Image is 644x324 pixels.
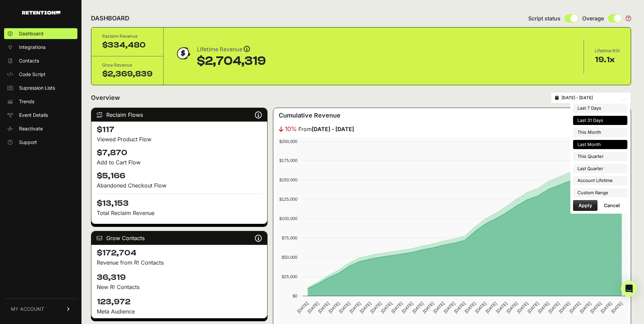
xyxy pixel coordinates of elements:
span: Event Details [19,112,48,119]
text: [DATE] [537,301,550,314]
text: $25,000 [281,274,297,279]
h4: $5,166 [97,170,262,181]
text: [DATE] [505,301,519,314]
span: Contacts [19,57,39,64]
div: $334,480 [102,40,152,51]
a: Supression Lists [4,83,77,93]
text: [DATE] [348,301,362,314]
text: [DATE] [401,301,414,314]
text: [DATE] [307,301,320,314]
a: Trends [4,96,77,107]
div: Abandoned Checkout Flow [97,181,262,190]
text: [DATE] [495,301,508,314]
h4: $7,870 [97,147,262,158]
span: MY ACCOUNT [11,306,44,312]
p: Revenue from R! Contacts [97,258,262,267]
text: $175,000 [279,158,297,163]
a: Event Details [4,110,77,121]
h2: DASHBOARD [91,14,129,23]
a: Code Script [4,69,77,80]
text: [DATE] [422,301,435,314]
p: New R! Contacts [97,283,262,291]
span: Integrations [19,44,45,51]
li: This Quarter [573,152,627,161]
div: Reclaim Flows [91,108,267,122]
text: [DATE] [432,301,445,314]
text: [DATE] [610,301,623,314]
li: Last Quarter [573,164,627,174]
div: $2,704,319 [197,54,266,68]
h3: Cumulative Revenue [279,111,341,120]
li: Account Lifetime [573,176,627,185]
text: [DATE] [443,301,456,314]
text: [DATE] [411,301,424,314]
strong: [DATE] - [DATE] [312,126,354,132]
text: [DATE] [338,301,351,314]
li: This Month [573,128,627,137]
div: Meta Audience [97,307,262,316]
text: [DATE] [568,301,582,314]
h4: 123,972 [97,296,262,307]
text: [DATE] [484,301,498,314]
h4: $13,153 [97,194,262,209]
img: Retention.com [22,11,60,15]
text: $150,000 [279,177,297,182]
a: Contacts [4,55,77,66]
div: Open Intercom Messenger [621,281,637,297]
li: Last Month [573,140,627,149]
a: Support [4,137,77,148]
text: [DATE] [463,301,477,314]
text: $100,000 [279,216,297,221]
h4: $172,704 [97,248,262,258]
text: [DATE] [547,301,560,314]
button: Cancel [599,200,625,211]
div: Grow Revenue [102,62,152,69]
p: Total Reclaim Revenue [97,209,262,217]
li: Custom Range [573,188,627,198]
div: Grow Contacts [91,231,267,245]
div: Add to Cart Flow [97,158,262,166]
h4: 36,319 [97,272,262,283]
text: $200,000 [279,139,297,144]
li: Last 7 Days [573,104,627,113]
div: Reclaim Revenue [102,33,152,40]
text: $125,000 [279,197,297,202]
a: Dashboard [4,28,77,39]
text: [DATE] [579,301,592,314]
text: [DATE] [369,301,383,314]
h2: Overview [91,93,120,103]
div: 19.1x [595,54,620,65]
span: Script status [528,14,560,22]
span: Supression Lists [19,85,55,91]
span: Overage [582,14,604,22]
div: Viewed Product Flow [97,135,262,143]
span: Dashboard [19,30,43,37]
text: [DATE] [526,301,539,314]
text: $75,000 [281,235,297,240]
span: From [298,125,354,133]
text: [DATE] [380,301,393,314]
text: [DATE] [558,301,571,314]
span: Trends [19,98,34,105]
text: $50,000 [281,255,297,260]
span: 10% [285,124,297,134]
text: [DATE] [453,301,466,314]
text: [DATE] [317,301,330,314]
span: Code Script [19,71,45,78]
text: [DATE] [359,301,372,314]
text: [DATE] [296,301,309,314]
span: Support [19,139,37,146]
text: [DATE] [589,301,602,314]
a: MY ACCOUNT [4,299,77,319]
div: $2,369,839 [102,69,152,79]
img: dollar-coin-05c43ed7efb7bc0c12610022525b4bbbb207c7efeef5aecc26f025e68dcafac9.png [174,45,191,62]
button: Apply [573,200,597,211]
text: [DATE] [516,301,529,314]
li: Last 31 Days [573,116,627,125]
h4: $117 [97,124,262,135]
span: Reactivate [19,125,43,132]
a: Reactivate [4,123,77,134]
text: [DATE] [600,301,613,314]
text: [DATE] [474,301,487,314]
a: Integrations [4,42,77,53]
